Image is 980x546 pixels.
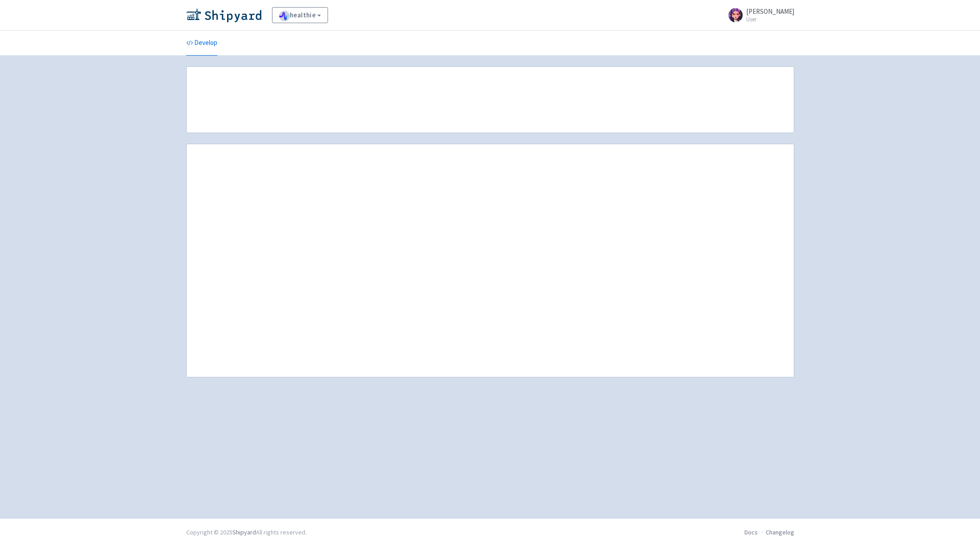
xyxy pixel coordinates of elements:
[744,528,758,536] a: Docs
[186,528,307,537] div: Copyright © 2025 All rights reserved.
[272,7,328,23] a: healthie
[186,31,217,56] a: Develop
[746,16,794,22] small: User
[232,528,256,536] a: Shipyard
[746,7,794,16] span: [PERSON_NAME]
[766,528,794,536] a: Changelog
[186,8,261,22] img: Shipyard logo
[723,8,794,22] a: [PERSON_NAME] User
